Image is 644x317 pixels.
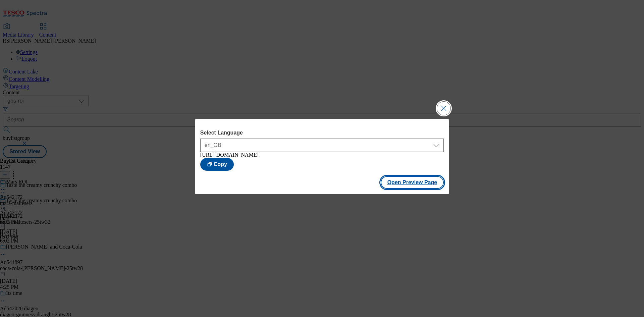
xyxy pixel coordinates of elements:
[200,158,234,171] button: Copy
[381,176,444,189] button: Open Preview Page
[195,119,449,194] div: Modal
[437,102,450,115] button: Close Modal
[200,152,444,158] div: [URL][DOMAIN_NAME]
[200,130,444,136] label: Select Language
